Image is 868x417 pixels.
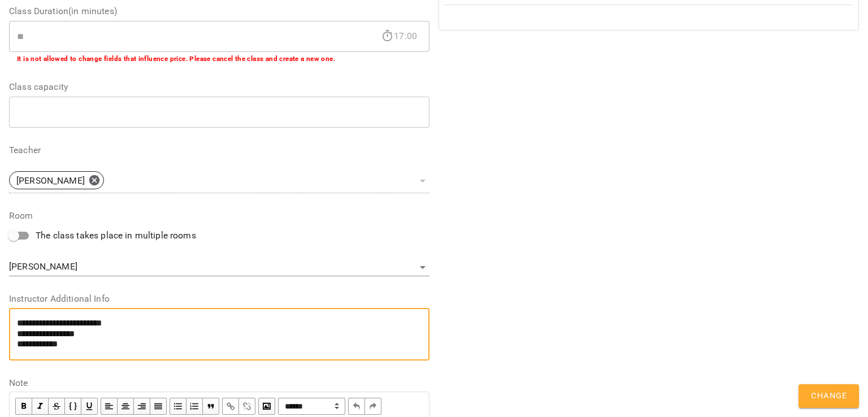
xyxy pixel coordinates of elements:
[258,398,275,415] button: Image
[811,389,847,403] span: Change
[9,211,429,220] label: Room
[150,398,167,415] button: Align Justify
[348,398,365,415] button: Undo
[222,398,239,415] button: Link
[36,229,196,242] span: The class takes place in multiple rooms
[32,398,49,415] button: Italic
[239,398,255,415] button: Remove Link
[278,398,345,415] span: Normal
[9,7,429,16] label: Class Duration(in minutes)
[9,294,429,303] label: Instructor Additional Info
[9,258,429,276] div: [PERSON_NAME]
[9,379,429,388] label: Note
[65,398,81,415] button: Monospace
[170,398,186,415] button: UL
[9,171,104,189] div: [PERSON_NAME]
[17,55,335,63] b: It is not allowed to change fields that influence price. Please cancel the class and create a new...
[15,398,32,415] button: Bold
[365,398,381,415] button: Redo
[16,174,85,188] p: [PERSON_NAME]
[118,398,134,415] button: Align Center
[9,82,429,92] label: Class capacity
[203,398,219,415] button: Blockquote
[278,398,345,415] select: Block type
[9,146,429,155] label: Teacher
[440,6,858,29] div: Edit text
[798,384,859,408] button: Change
[49,398,65,415] button: Strikethrough
[101,398,118,415] button: Align Left
[81,398,98,415] button: Underline
[9,168,429,193] div: [PERSON_NAME]
[134,398,150,415] button: Align Right
[186,398,203,415] button: OL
